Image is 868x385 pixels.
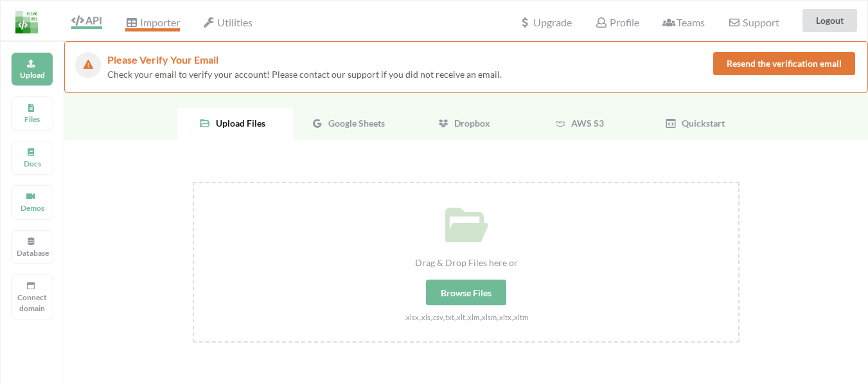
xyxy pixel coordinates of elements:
button: Resend the verification email [713,52,855,75]
img: LogoIcon.png [15,11,38,33]
span: Importer [125,16,179,31]
p: Demos [17,202,48,213]
span: Dropbox [449,118,490,129]
span: Utilities [203,16,252,28]
span: Support [728,17,779,28]
span: Teams [662,16,705,28]
small: .xlsx,.xls,.csv,.txt,.xlt,.xlm,.xlsm,.xltx,.xltm [405,313,528,321]
div: Browse Files [426,280,506,305]
span: Google Sheets [323,118,385,129]
p: Connect domain [17,292,48,314]
p: Docs [17,158,48,169]
span: Upload Files [211,118,265,129]
span: Please Verify Your Email [107,53,218,66]
span: Profile [595,16,639,28]
span: API [71,14,102,26]
span: AWS S3 [566,118,604,129]
p: Database [17,247,48,258]
p: Upload [17,69,48,80]
span: Quickstart [677,118,725,129]
button: Logout [802,9,857,32]
p: Files [17,114,48,125]
span: Check your email to verify your account! Please contact our support if you did not receive an email. [107,69,502,80]
div: Drag & Drop Files here or [194,256,738,269]
span: Upgrade [519,17,572,28]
